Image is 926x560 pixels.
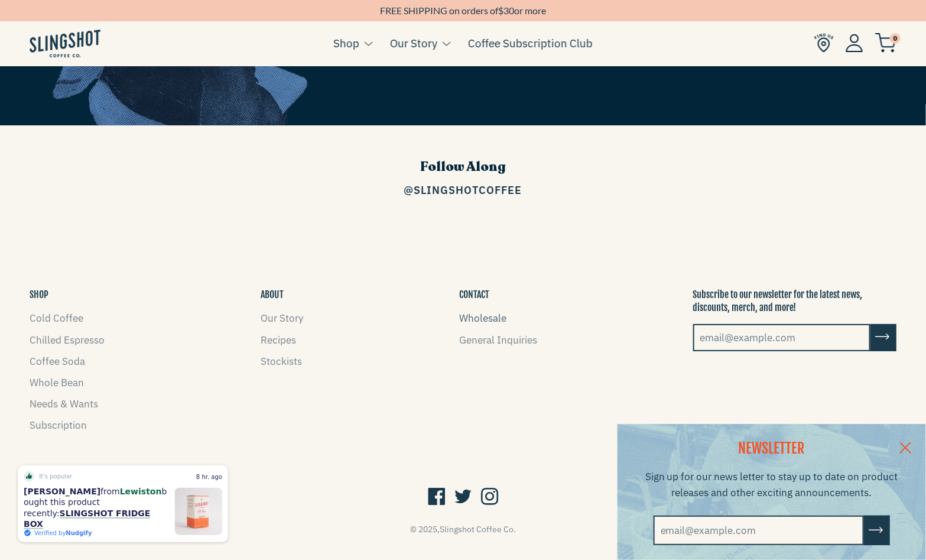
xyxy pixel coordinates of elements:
a: Shop [333,34,359,52]
h2: NEWSLETTER [632,439,911,459]
a: Subscription [30,419,87,432]
a: Whole Bean [30,376,84,389]
button: CONTACT [459,288,489,301]
button: ABOUT [261,288,284,301]
a: Recipes [261,334,296,347]
p: Sign up for our news letter to stay up to date on product releases and other exciting announcements. [632,469,911,501]
span: 0 [890,33,901,44]
a: @SlingshotCoffee [404,183,522,197]
img: Account [846,34,863,52]
img: cart [875,33,896,53]
span: 30 [503,5,514,16]
a: General Inquiries [459,334,537,347]
img: Find Us [814,33,834,53]
a: Our Story [390,34,437,52]
p: Subscribe to our newsletter for the latest news, discounts, merch, and more! [693,288,896,315]
button: SHOP [30,288,48,301]
span: $ [498,5,503,16]
input: email@example.com [693,324,870,351]
a: Stockists [261,355,302,368]
a: Wholesale [459,312,506,325]
a: 0 [875,36,896,50]
a: Our Story [261,312,303,325]
a: Needs & Wants [30,397,98,410]
a: Chilled Espresso [30,334,105,347]
span: Follow Along [420,158,506,176]
a: Cold Coffee [30,312,83,325]
a: Coffee Subscription Club [468,34,593,52]
a: Coffee Soda [30,355,85,368]
input: email@example.com [654,516,864,545]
